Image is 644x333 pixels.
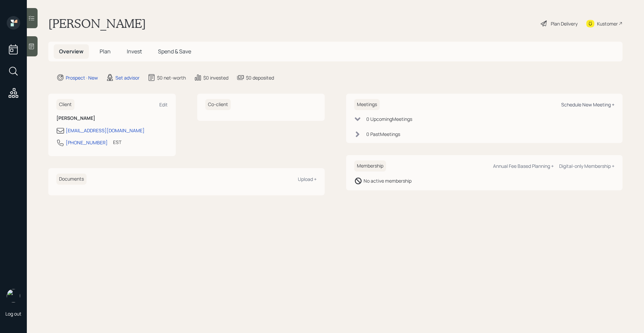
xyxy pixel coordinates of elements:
[597,20,618,27] div: Kustomer
[298,176,317,182] div: Upload +
[59,48,84,55] span: Overview
[100,48,111,55] span: Plan
[113,139,121,146] div: EST
[203,74,228,81] div: $0 invested
[354,160,386,172] h6: Membership
[551,20,578,27] div: Plan Delivery
[366,115,412,123] div: 0 Upcoming Meeting s
[159,101,168,108] div: Edit
[158,48,191,55] span: Spend & Save
[115,74,140,81] div: Set advisor
[66,127,145,134] div: [EMAIL_ADDRESS][DOMAIN_NAME]
[56,174,87,185] h6: Documents
[364,177,412,184] div: No active membership
[561,101,614,108] div: Schedule New Meeting +
[366,131,400,138] div: 0 Past Meeting s
[48,16,146,31] h1: [PERSON_NAME]
[205,99,231,110] h6: Co-client
[66,139,108,146] div: [PHONE_NUMBER]
[5,311,21,317] div: Log out
[127,48,142,55] span: Invest
[66,74,98,81] div: Prospect · New
[559,163,614,169] div: Digital-only Membership +
[157,74,186,81] div: $0 net-worth
[354,99,380,110] h6: Meetings
[493,163,554,169] div: Annual Fee Based Planning +
[56,99,74,110] h6: Client
[56,115,168,121] h6: [PERSON_NAME]
[246,74,274,81] div: $0 deposited
[7,289,20,302] img: retirable_logo.png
